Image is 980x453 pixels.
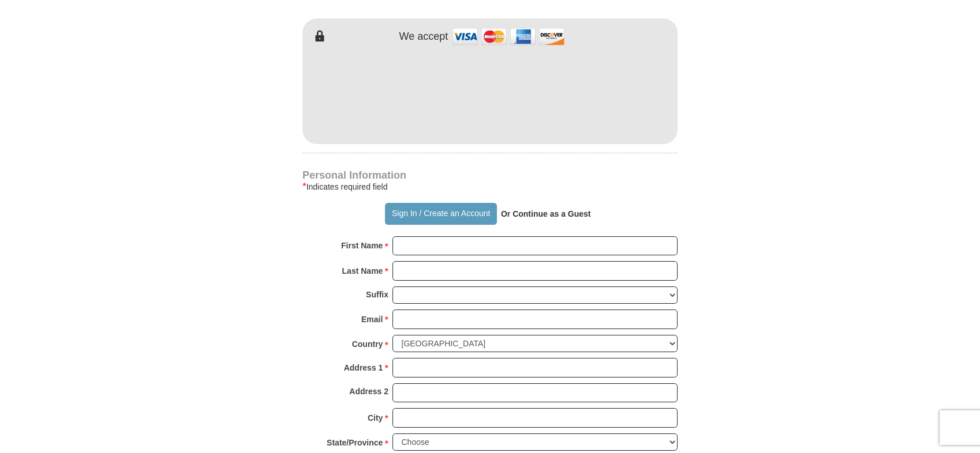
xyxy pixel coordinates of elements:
strong: Suffix [366,286,388,303]
strong: City [368,410,383,426]
strong: Address 2 [349,383,388,399]
strong: Country [352,336,383,352]
button: Sign In / Create an Account [385,203,496,225]
img: credit cards accepted [451,24,566,49]
strong: State/Province [327,435,383,451]
div: Indicates required field [302,180,678,194]
strong: Address 1 [344,360,383,376]
strong: Email [361,311,383,327]
h4: Personal Information [302,171,678,180]
h4: We accept [399,31,448,43]
strong: Or Continue as a Guest [501,209,591,218]
strong: First Name [341,237,383,254]
strong: Last Name [342,263,383,279]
